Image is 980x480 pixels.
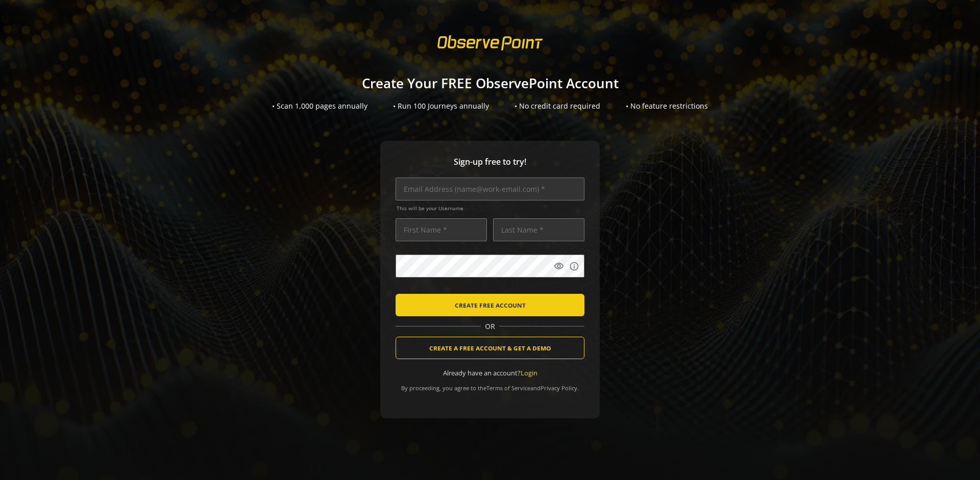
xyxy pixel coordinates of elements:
a: Terms of Service [486,384,530,392]
button: CREATE A FREE ACCOUNT & GET A DEMO [396,337,584,359]
div: • No credit card required [514,101,600,111]
div: • No feature restrictions [626,101,708,111]
span: This will be your Username [397,205,584,212]
div: • Run 100 Journeys annually [393,101,489,111]
input: Email Address (name@work-email.com) * [396,178,584,200]
a: Privacy Policy [541,384,577,392]
button: CREATE FREE ACCOUNT [396,294,584,316]
div: • Scan 1,000 pages annually [272,101,367,111]
mat-icon: visibility [554,261,564,271]
span: CREATE A FREE ACCOUNT & GET A DEMO [429,339,551,357]
input: First Name * [396,218,487,241]
span: CREATE FREE ACCOUNT [455,296,526,314]
div: Already have an account? [396,368,584,378]
mat-icon: info [569,261,579,271]
input: Last Name * [493,218,584,241]
a: Login [521,368,537,377]
span: OR [481,321,499,332]
div: By proceeding, you agree to the and . [396,377,584,392]
span: Sign-up free to try! [396,156,584,168]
